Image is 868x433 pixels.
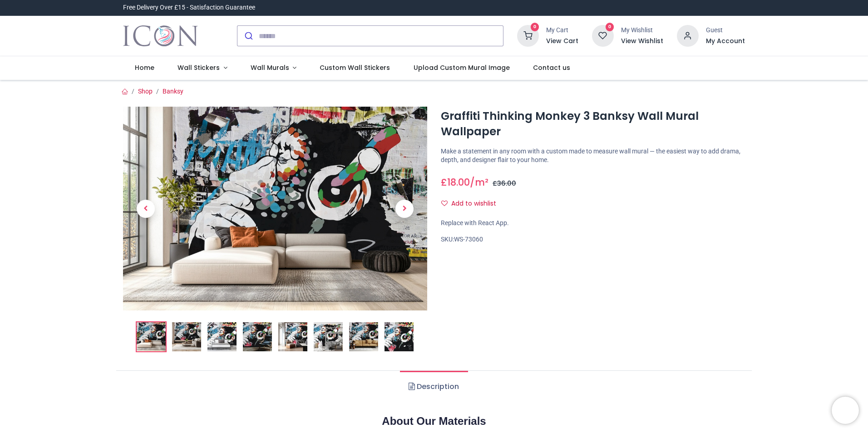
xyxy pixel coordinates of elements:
span: Home [135,63,154,72]
a: 0 [592,32,614,39]
button: Add to wishlistAdd to wishlist [441,196,504,212]
span: Wall Stickers [178,63,220,72]
div: Free Delivery Over £15 - Satisfaction Guarantee [123,3,255,12]
p: Make a statement in any room with a custom made to measure wall mural — the easiest way to add dr... [441,147,745,165]
a: View Wishlist [621,37,663,46]
div: My Wishlist [621,26,663,35]
img: Icon Wall Stickers [123,23,198,49]
img: WS-73060-06 [314,322,343,351]
iframe: Brevo live chat [832,397,859,424]
a: Description [400,371,468,403]
span: £ [493,179,516,188]
a: View Cart [546,37,578,46]
a: Logo of Icon Wall Stickers [123,23,198,49]
a: My Account [706,37,745,46]
sup: 0 [606,23,614,31]
a: Wall Stickers [166,56,239,80]
img: Graffiti Thinking Monkey 3 Banksy Wall Mural Wallpaper [137,322,166,351]
div: SKU: [441,235,745,244]
sup: 0 [531,23,539,31]
img: WS-73060-03 [207,322,237,351]
a: 0 [517,32,539,39]
span: WS-73060 [454,236,483,243]
img: WS-73060-04 [243,322,272,351]
button: Submit [237,26,259,46]
h2: About Our Materials [123,413,745,429]
a: Banksy [163,88,183,95]
span: Contact us [533,63,570,72]
h1: Graffiti Thinking Monkey 3 Banksy Wall Mural Wallpaper [441,108,745,140]
a: Next [382,137,427,280]
img: WS-73060-05 [278,322,307,351]
i: Add to wishlist [441,200,448,207]
a: Previous [123,137,168,280]
img: WS-73060-08 [385,322,414,351]
div: Guest [706,26,745,35]
span: Upload Custom Mural Image [414,63,510,72]
span: /m² [470,176,488,189]
img: WS-73060-07 [349,322,378,351]
img: Graffiti Thinking Monkey 3 Banksy Wall Mural Wallpaper [123,107,427,310]
span: Wall Murals [251,63,289,72]
span: £ [441,176,470,189]
img: WS-73060-02 [172,322,201,351]
a: Shop [138,88,153,95]
iframe: Customer reviews powered by Trustpilot [554,3,745,12]
a: Wall Murals [239,56,308,80]
span: 18.00 [447,176,470,189]
div: My Cart [546,26,578,35]
div: Replace with React App. [441,219,745,228]
span: Custom Wall Stickers [320,63,390,72]
span: Previous [137,200,155,218]
span: 36.00 [497,179,516,188]
span: Next [395,200,414,218]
